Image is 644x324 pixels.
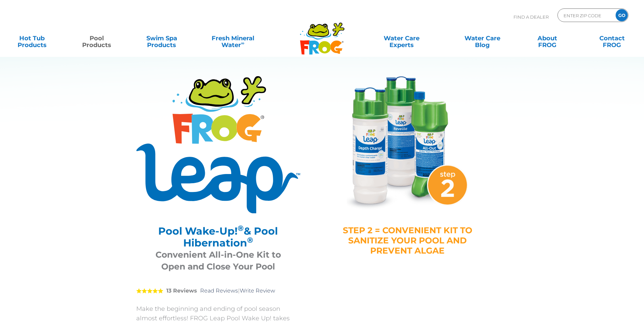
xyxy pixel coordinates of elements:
h4: STEP 2 = CONVENIENT KIT TO SANITIZE YOUR POOL AND PREVENT ALGAE [342,225,473,256]
a: Write Review [240,287,275,294]
sup: ® [238,223,244,233]
strong: 13 Reviews [166,287,197,294]
input: GO [616,9,628,21]
h3: Convenient All-in-One Kit to Open and Close Your Pool [145,249,292,273]
a: ContactFROG [587,31,637,45]
img: Frog Products Logo [296,14,348,55]
a: Fresh MineralWater∞ [201,31,264,45]
div: | [136,278,300,304]
img: Product Logo [136,76,300,213]
sup: ∞ [241,40,244,46]
p: Find A Dealer [514,8,549,25]
a: Water CareExperts [361,31,443,45]
h2: Pool Wake-Up! & Pool Hibernation [145,225,292,249]
a: AboutFROG [522,31,572,45]
a: Read Reviews [200,287,238,294]
a: PoolProducts [72,31,122,45]
a: Water CareBlog [457,31,507,45]
a: Hot TubProducts [7,31,57,45]
a: Swim SpaProducts [137,31,187,45]
span: 5 [136,288,163,294]
sup: ® [247,235,253,245]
